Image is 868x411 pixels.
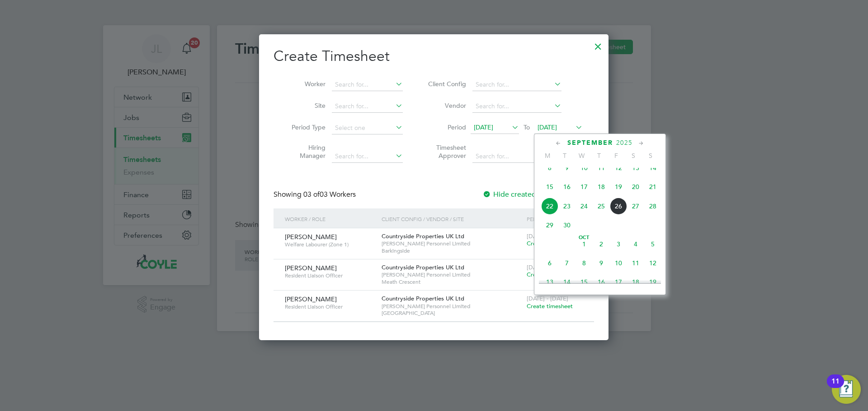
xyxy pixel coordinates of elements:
span: M [539,152,556,160]
span: 7 [558,254,576,272]
span: 20 [627,178,644,195]
div: 11 [831,381,840,393]
span: 15 [541,178,558,195]
input: Search for... [472,150,561,163]
span: 3 [610,236,627,253]
span: 5 [644,236,661,253]
span: [DATE] [474,123,493,131]
span: 15 [576,273,593,291]
span: [PERSON_NAME] [285,264,337,272]
label: Period [425,123,466,131]
input: Search for... [332,100,403,113]
label: Site [285,102,325,110]
span: 10 [610,254,627,272]
span: September [567,139,613,147]
span: Resident Liaison Officer [285,303,375,310]
div: Worker / Role [283,208,379,229]
label: Worker [285,80,325,88]
span: [DATE] - [DATE] [527,232,568,240]
span: 10 [576,159,593,176]
span: Create timesheet [527,271,573,278]
span: 03 of [303,190,320,199]
span: T [590,152,608,160]
span: 21 [644,178,661,195]
span: 24 [576,198,593,215]
span: Countryside Properties UK Ltd [382,263,464,271]
span: [DATE] [538,123,557,131]
span: 11 [627,254,644,272]
span: 19 [644,273,661,291]
span: 29 [541,217,558,234]
span: Welfare Labourer (Zone 1) [285,241,375,248]
span: 14 [558,273,576,291]
span: 11 [593,159,610,176]
input: Search for... [332,150,403,163]
span: [PERSON_NAME] Personnel Limited [382,271,522,278]
div: Client Config / Vendor / Site [379,208,524,229]
span: 12 [644,254,661,272]
span: 23 [558,198,576,215]
span: 2025 [616,139,632,147]
input: Search for... [472,100,561,113]
span: 8 [541,159,558,176]
span: 30 [558,217,576,234]
span: 26 [610,198,627,215]
span: 17 [610,273,627,291]
span: Resident Liaison Officer [285,272,375,279]
span: S [625,152,642,160]
span: [PERSON_NAME] [285,295,337,303]
input: Search for... [472,79,561,91]
h2: Create Timesheet [274,47,594,66]
span: Countryside Properties UK Ltd [382,295,464,302]
span: Create timesheet [527,240,573,247]
span: [GEOGRAPHIC_DATA] [382,309,522,317]
span: F [608,152,625,160]
span: 25 [593,198,610,215]
span: Oct [576,236,593,240]
span: S [642,152,659,160]
span: Barkingside [382,247,522,254]
span: [DATE] - [DATE] [527,263,568,271]
span: T [556,152,573,160]
span: 16 [593,273,610,291]
label: Client Config [425,80,466,88]
span: 17 [576,178,593,195]
span: 16 [558,178,576,195]
span: 1 [576,236,593,253]
label: Period Type [285,123,325,131]
span: 8 [576,254,593,272]
label: Hide created timesheets [482,190,574,199]
span: Countryside Properties UK Ltd [382,232,464,240]
span: 14 [644,159,661,176]
span: 27 [627,198,644,215]
span: 18 [627,273,644,291]
span: Create timesheet [527,302,573,310]
span: Meath Crescent [382,278,522,286]
span: 9 [593,254,610,272]
span: 28 [644,198,661,215]
span: 12 [610,159,627,176]
span: 6 [541,254,558,272]
span: 2 [593,236,610,253]
button: Open Resource Center, 11 new notifications [832,375,861,404]
span: 03 Workers [303,190,356,199]
span: 19 [610,178,627,195]
span: [PERSON_NAME] [285,233,337,241]
label: Timesheet Approver [425,143,466,160]
input: Search for... [332,79,403,91]
label: Vendor [425,102,466,110]
span: To [521,121,533,133]
span: [DATE] - [DATE] [527,295,568,302]
span: 9 [558,159,576,176]
input: Select one [332,122,403,134]
div: Showing [274,190,358,199]
span: 13 [627,159,644,176]
span: 22 [541,198,558,215]
span: 4 [627,236,644,253]
span: [PERSON_NAME] Personnel Limited [382,303,522,310]
span: W [573,152,590,160]
span: 18 [593,178,610,195]
div: Period [524,208,585,229]
label: Hiring Manager [285,143,325,160]
span: [PERSON_NAME] Personnel Limited [382,240,522,247]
